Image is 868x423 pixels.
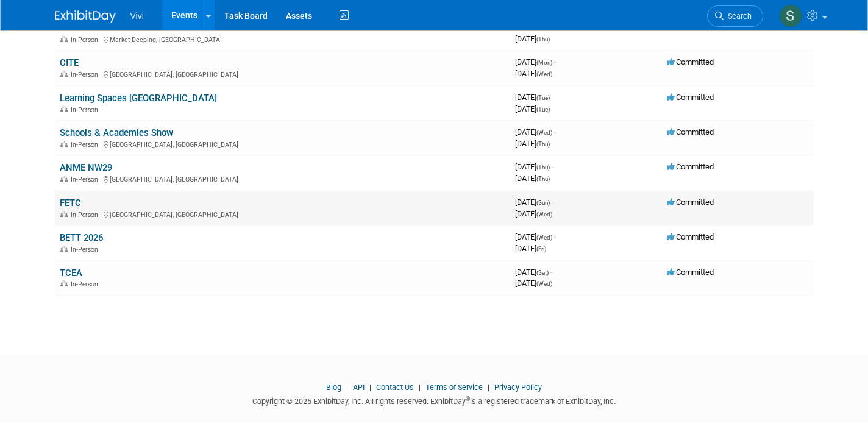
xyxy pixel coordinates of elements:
[60,209,505,219] div: [GEOGRAPHIC_DATA], [GEOGRAPHIC_DATA]
[536,36,550,43] span: (Thu)
[60,34,505,44] div: Market Deeping, [GEOGRAPHIC_DATA]
[60,174,505,183] div: [GEOGRAPHIC_DATA], [GEOGRAPHIC_DATA]
[552,23,553,32] span: -
[60,280,68,286] img: In-Person Event
[60,211,68,217] img: In-Person Event
[71,106,102,114] span: In-Person
[60,106,68,112] img: In-Person Event
[425,383,483,392] a: Terms of Service
[71,211,102,219] span: In-Person
[60,139,505,149] div: [GEOGRAPHIC_DATA], [GEOGRAPHIC_DATA]
[536,59,552,66] span: (Mon)
[515,268,552,277] span: [DATE]
[71,176,102,183] span: In-Person
[515,139,550,148] span: [DATE]
[515,174,550,183] span: [DATE]
[60,93,217,104] a: Learning Spaces [GEOGRAPHIC_DATA]
[779,4,802,27] img: Sara Membreno
[71,71,102,79] span: In-Person
[667,23,714,32] span: Committed
[515,127,556,137] span: [DATE]
[536,246,546,252] span: (Fri)
[130,11,144,21] span: Vivi
[536,164,550,171] span: (Thu)
[60,127,173,138] a: Schools & Academies Show
[71,36,102,44] span: In-Person
[416,383,424,392] span: |
[60,176,68,182] img: In-Person Event
[515,104,550,113] span: [DATE]
[326,383,341,392] a: Blog
[71,141,102,149] span: In-Person
[554,57,556,66] span: -
[552,93,553,102] span: -
[667,57,714,66] span: Committed
[515,162,553,171] span: [DATE]
[60,268,82,279] a: TCEA
[667,232,714,241] span: Committed
[515,57,556,66] span: [DATE]
[536,71,552,77] span: (Wed)
[71,280,102,288] span: In-Person
[552,162,553,171] span: -
[536,94,550,101] span: (Tue)
[60,69,505,79] div: [GEOGRAPHIC_DATA], [GEOGRAPHIC_DATA]
[55,10,116,23] img: ExhibitDay
[353,383,365,392] a: API
[466,396,470,402] sup: ®
[536,106,550,113] span: (Tue)
[60,197,81,208] a: FETC
[667,197,714,207] span: Committed
[60,71,68,77] img: In-Person Event
[552,197,553,207] span: -
[494,383,542,392] a: Privacy Policy
[536,280,552,287] span: (Wed)
[60,162,112,173] a: ANME NW29
[515,34,550,43] span: [DATE]
[554,232,556,241] span: -
[376,383,414,392] a: Contact Us
[515,93,553,102] span: [DATE]
[667,162,714,171] span: Committed
[366,383,374,392] span: |
[60,232,103,243] a: BETT 2026
[515,23,553,32] span: [DATE]
[724,12,752,21] span: Search
[60,246,68,252] img: In-Person Event
[60,36,68,42] img: In-Person Event
[60,23,107,34] a: ANME EE07
[515,232,556,241] span: [DATE]
[536,141,550,148] span: (Thu)
[60,57,79,68] a: CITE
[536,269,549,276] span: (Sat)
[536,176,550,182] span: (Thu)
[536,129,552,136] span: (Wed)
[667,127,714,137] span: Committed
[550,268,552,277] span: -
[554,127,556,137] span: -
[60,141,68,147] img: In-Person Event
[667,93,714,102] span: Committed
[707,5,763,27] a: Search
[536,211,552,218] span: (Wed)
[515,197,553,207] span: [DATE]
[536,234,552,241] span: (Wed)
[515,279,552,288] span: [DATE]
[343,383,351,392] span: |
[71,246,102,254] span: In-Person
[667,268,714,277] span: Committed
[536,199,550,206] span: (Sun)
[515,209,552,218] span: [DATE]
[485,383,493,392] span: |
[515,69,552,78] span: [DATE]
[515,244,546,253] span: [DATE]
